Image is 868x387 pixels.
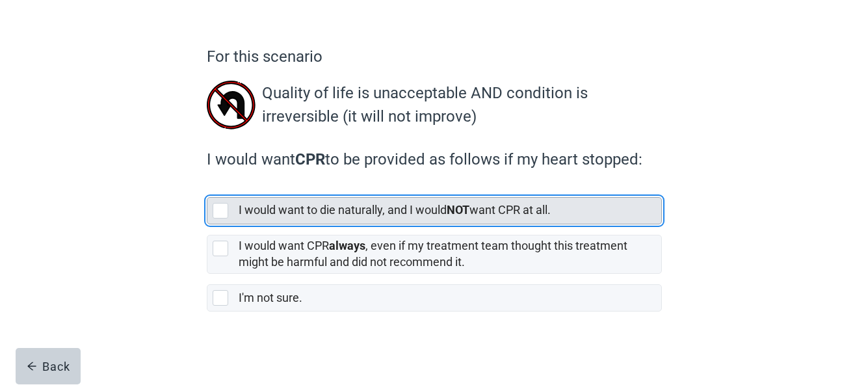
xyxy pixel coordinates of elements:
strong: NOT [447,203,469,217]
label: I'm not sure. [239,291,302,304]
label: I would want to be provided as follows if my heart stopped: [207,148,655,171]
strong: CPR [295,150,325,168]
div: [object Object], checkbox, not selected [207,197,662,224]
strong: always [329,239,365,252]
label: I would want CPR , even if my treatment team thought this treatment might be harmful and did not ... [239,239,627,269]
p: For this scenario [207,45,662,68]
img: irreversible-DyUGXaAB.svg [207,81,262,129]
div: Back [27,360,70,373]
span: arrow-left [27,361,37,371]
div: I'm not sure., checkbox, not selected [207,284,662,312]
p: Quality of life is unacceptable AND condition is irreversible (it will not improve) [262,81,655,128]
button: arrow-leftBack [16,348,81,384]
div: [object Object], checkbox, not selected [207,235,662,274]
label: I would want to die naturally, and I would want CPR at all. [239,203,551,217]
